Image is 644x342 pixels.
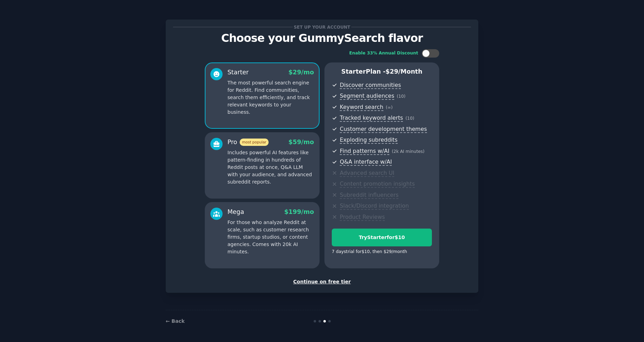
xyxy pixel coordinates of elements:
span: ( 10 ) [397,94,405,99]
span: Q&A interface w/AI [340,158,392,166]
div: Mega [227,208,244,216]
span: Exploding subreddits [340,136,397,144]
span: Segment audiences [340,92,394,100]
p: For those who analyze Reddit at scale, such as customer research firms, startup studios, or conte... [227,219,314,255]
p: The most powerful search engine for Reddit. Find communities, search them efficiently, and track ... [227,79,314,116]
div: Starter [227,68,249,77]
span: Tracked keyword alerts [340,114,403,122]
span: Discover communities [340,82,401,89]
span: Find patterns w/AI [340,148,389,155]
button: TryStarterfor$10 [332,229,432,246]
div: Continue on free tier [173,278,471,285]
div: Try Starter for $10 [332,234,432,241]
span: $ 59 /mo [289,139,314,146]
span: ( ∞ ) [386,105,393,110]
p: Choose your GummySearch flavor [173,32,471,44]
span: ( 10 ) [405,116,414,121]
p: Includes powerful AI features like pattern-finding in hundreds of Reddit posts at once, Q&A LLM w... [227,149,314,186]
div: Enable 33% Annual Discount [349,50,418,57]
div: Pro [227,138,269,147]
span: $ 29 /mo [289,69,314,76]
span: Subreddit influencers [340,192,398,199]
span: Slack/Discord integration [340,202,409,210]
p: Starter Plan - [332,67,432,76]
span: Product Reviews [340,214,385,221]
span: Advanced search UI [340,170,394,177]
span: Customer development themes [340,126,427,133]
a: ← Back [166,318,185,324]
span: $ 199 /mo [284,208,314,215]
span: $ 29 /month [385,68,422,75]
span: Set up your account [293,23,352,31]
span: most popular [240,139,269,146]
span: ( 2k AI minutes ) [392,149,425,154]
div: 7 days trial for $10 , then $ 29 /month [332,249,407,255]
span: Content promotion insights [340,180,415,188]
span: Keyword search [340,104,383,111]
